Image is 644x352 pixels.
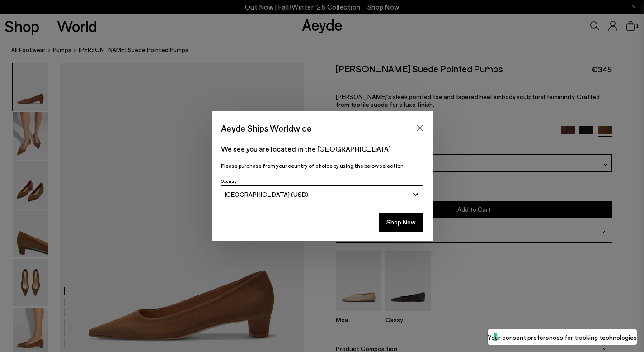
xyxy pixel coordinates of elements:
button: Your consent preferences for tracking technologies [488,329,637,345]
span: Aeyde Ships Worldwide [221,120,312,136]
p: We see you are located in the [GEOGRAPHIC_DATA] [221,143,423,154]
button: Shop Now [379,213,423,232]
button: Close [413,121,427,135]
label: Your consent preferences for tracking technologies [488,333,637,342]
span: [GEOGRAPHIC_DATA] (USD) [225,190,308,198]
p: Please purchase from your country of choice by using the below selection: [221,162,423,170]
span: Country [221,178,237,184]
